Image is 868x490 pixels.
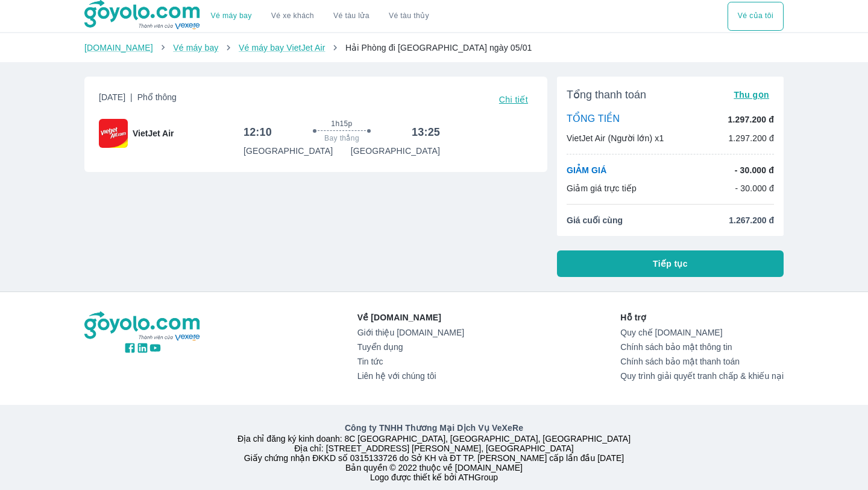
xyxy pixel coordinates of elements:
[412,125,440,139] h6: 13:25
[357,328,464,337] a: Giới thiệu [DOMAIN_NAME]
[357,311,464,323] p: Về [DOMAIN_NAME]
[239,43,325,52] a: Vé máy bay VietJet Air
[567,113,620,126] p: TỔNG TIỀN
[324,133,359,143] span: Bay thẳng
[99,91,177,108] span: [DATE]
[653,258,688,270] span: Tiếp tục
[201,2,439,31] div: choose transportation mode
[734,90,769,100] span: Thu gọn
[620,342,784,352] a: Chính sách bảo mật thông tin
[244,125,272,139] h6: 12:10
[271,11,314,21] a: Vé xe khách
[84,42,784,54] nav: breadcrumb
[324,2,379,31] a: Vé tàu lửa
[244,145,333,157] p: [GEOGRAPHIC_DATA]
[620,357,784,366] a: Chính sách bảo mật thanh toán
[77,422,791,482] div: Địa chỉ đăng ký kinh doanh: 8C [GEOGRAPHIC_DATA], [GEOGRAPHIC_DATA], [GEOGRAPHIC_DATA] Địa chỉ: [...
[729,86,774,103] button: Thu gọn
[567,87,646,102] span: Tổng thanh toán
[620,311,784,323] p: Hỗ trợ
[620,328,784,337] a: Quy chế [DOMAIN_NAME]
[345,43,532,52] span: Hải Phòng đi [GEOGRAPHIC_DATA] ngày 05/01
[357,357,464,366] a: Tin tức
[557,250,784,277] button: Tiếp tục
[130,92,133,102] span: |
[379,2,439,31] button: Vé tàu thủy
[499,95,528,104] span: Chi tiết
[735,164,774,176] p: - 30.000 đ
[494,91,533,108] button: Chi tiết
[87,422,781,434] p: Công ty TNHH Thương Mại Dịch Vụ VeXeRe
[728,2,784,31] button: Vé của tôi
[173,43,218,52] a: Vé máy bay
[567,132,664,144] p: VietJet Air (Người lớn) x1
[331,119,352,129] span: 1h15p
[735,182,774,194] p: - 30.000 đ
[351,145,440,157] p: [GEOGRAPHIC_DATA]
[133,127,174,139] span: VietJet Air
[211,11,252,21] a: Vé máy bay
[357,342,464,352] a: Tuyển dụng
[567,214,623,226] span: Giá cuối cùng
[728,132,774,144] p: 1.297.200 đ
[728,113,774,126] p: 1.297.200 đ
[84,311,201,342] img: logo
[84,43,153,52] a: [DOMAIN_NAME]
[137,92,177,102] span: Phổ thông
[567,182,637,194] p: Giảm giá trực tiếp
[620,371,784,381] a: Quy trình giải quyết tranh chấp & khiếu nại
[729,214,774,226] span: 1.267.200 đ
[357,371,464,381] a: Liên hệ với chúng tôi
[567,164,606,176] p: GIẢM GIÁ
[728,2,784,31] div: choose transportation mode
